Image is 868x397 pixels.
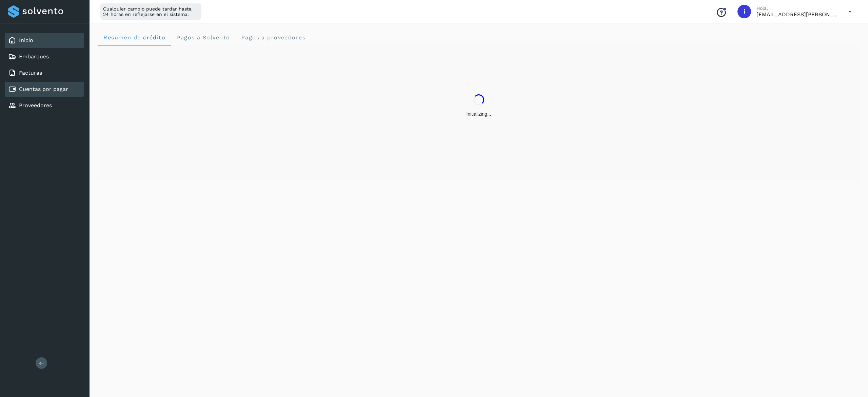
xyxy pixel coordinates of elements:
span: Pagos a Solvento [176,34,230,41]
a: Inicio [19,37,33,43]
a: Proveedores [19,102,52,109]
div: Cuentas por pagar [5,82,84,97]
p: Hola, [756,5,838,11]
span: Pagos a proveedores [241,34,305,41]
div: Facturas [5,65,84,80]
div: Inicio [5,33,84,48]
div: Proveedores [5,98,84,113]
p: ikm@vink.com.mx [756,11,838,18]
a: Cuentas por pagar [19,86,68,92]
a: Facturas [19,70,42,76]
a: Embarques [19,53,49,60]
div: Embarques [5,49,84,64]
span: Resumen de crédito [103,34,165,41]
div: Cualquier cambio puede tardar hasta 24 horas en reflejarse en el sistema. [100,3,201,20]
